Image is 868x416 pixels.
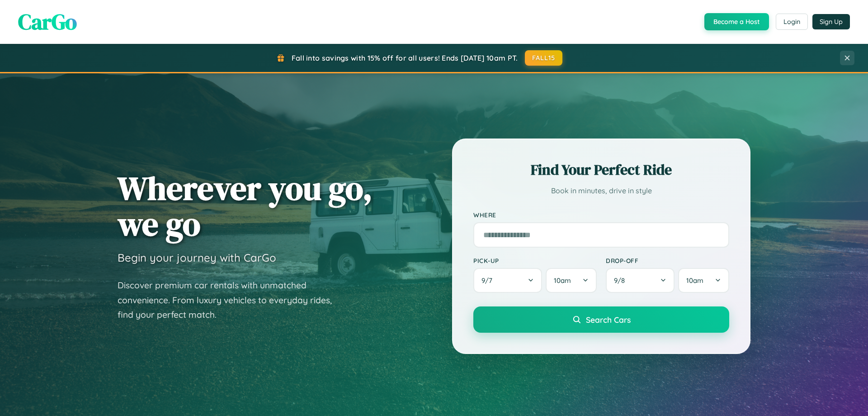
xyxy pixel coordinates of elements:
[292,53,518,62] span: Fall into savings with 15% off for all users! Ends [DATE] 10am PT.
[525,50,563,66] button: FALL15
[554,276,571,285] span: 10am
[678,268,729,293] button: 10am
[686,276,703,285] span: 10am
[614,276,629,285] span: 9 / 8
[473,211,729,219] label: Where
[473,184,729,197] p: Book in minutes, drive in style
[473,306,729,333] button: Search Cars
[812,14,850,29] button: Sign Up
[473,160,729,180] h2: Find Your Perfect Ride
[586,315,631,325] span: Search Cars
[118,170,373,242] h1: Wherever you go, we go
[776,14,808,30] button: Login
[473,268,542,293] button: 9/7
[704,13,769,30] button: Become a Host
[118,251,276,264] h3: Begin your journey with CarGo
[546,268,597,293] button: 10am
[606,268,675,293] button: 9/8
[606,257,729,264] label: Drop-off
[18,7,77,37] span: CarGo
[118,278,344,322] p: Discover premium car rentals with unmatched convenience. From luxury vehicles to everyday rides, ...
[473,257,597,264] label: Pick-up
[481,276,497,285] span: 9 / 7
